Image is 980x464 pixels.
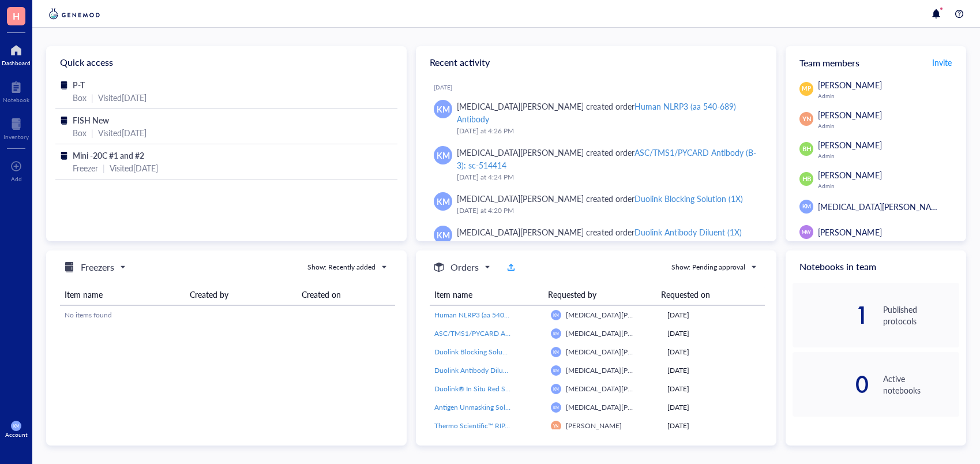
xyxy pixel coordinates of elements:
div: [MEDICAL_DATA][PERSON_NAME] created order [457,146,758,171]
div: | [91,91,93,104]
div: Team members [786,46,966,78]
div: 0 [793,375,869,394]
div: Freezer [73,162,98,174]
div: [DATE] [667,421,760,431]
span: KM [553,350,559,354]
div: Inventory [3,133,29,140]
span: BH [802,144,811,154]
a: KM[MEDICAL_DATA][PERSON_NAME] created orderHuman NLRP3 (aa 540-689) Antibody[DATE] at 4:26 PM [425,95,767,141]
span: YN [802,114,811,124]
div: Dashboard [2,59,31,66]
div: Visited [DATE] [110,162,158,174]
span: ASC/TMS1/PYCARD Antibody (B-3): sc-514414 [434,328,581,338]
span: KM [437,195,450,208]
a: KM[MEDICAL_DATA][PERSON_NAME] created orderASC/TMS1/PYCARD Antibody (B-3): sc-514414[DATE] at 4:2... [425,141,767,188]
a: Antigen Unmasking Solution, Citrate-Based (H-3300-250) [434,402,542,413]
span: KM [437,149,450,162]
div: [DATE] at 4:20 PM [457,205,758,216]
span: Duolink Blocking Solution (1X) [434,347,528,357]
span: P-T [73,79,85,91]
div: [DATE] [667,347,760,357]
div: [DATE] [667,328,760,339]
span: KM [553,331,559,336]
a: Notebook [3,78,29,103]
th: Requested on [656,284,756,305]
div: No items found [65,310,391,320]
span: Human NLRP3 (aa 540-689) Antibody [434,310,550,320]
span: [PERSON_NAME] [818,226,881,238]
div: [DATE] at 4:26 PM [457,125,758,137]
div: Visited [DATE] [98,91,147,104]
th: Item name [430,284,543,305]
div: [DATE] [434,84,767,91]
div: Admin [818,122,959,129]
div: Add [11,175,22,182]
span: YN [553,424,559,429]
span: KM [553,313,559,317]
div: Active notebooks [883,373,959,396]
a: KM[MEDICAL_DATA][PERSON_NAME] created orderDuolink Blocking Solution (1X)[DATE] at 4:20 PM [425,188,767,221]
a: KM[MEDICAL_DATA][PERSON_NAME] created orderDuolink Antibody Diluent (1X)[DATE] at 4:20 PM [425,221,767,255]
span: [MEDICAL_DATA][PERSON_NAME] [566,347,677,357]
div: Show: Pending approval [671,262,745,272]
span: Invite [932,57,952,68]
a: Dashboard [2,41,31,66]
span: Duolink Antibody Diluent (1X) [434,365,527,375]
a: Duolink Blocking Solution (1X) [434,347,542,357]
div: Notebook [3,96,29,103]
div: [DATE] [667,365,760,376]
span: [MEDICAL_DATA][PERSON_NAME] [566,402,677,412]
a: Duolink Antibody Diluent (1X) [434,365,542,376]
a: Inventory [3,115,29,140]
span: [MEDICAL_DATA][PERSON_NAME] [566,365,677,375]
div: Show: Recently added [307,262,376,272]
div: | [103,162,105,174]
a: ASC/TMS1/PYCARD Antibody (B-3): sc-514414 [434,328,542,339]
th: Item name [60,284,185,305]
span: Duolink® In Situ Red Starter Kit Mouse/Goat [434,384,572,394]
span: FISH New [73,114,109,126]
th: Created on [297,284,395,305]
div: Admin [818,92,959,99]
div: Quick access [46,46,407,78]
div: Box [73,126,87,139]
div: [MEDICAL_DATA][PERSON_NAME] created order [457,192,743,205]
span: [MEDICAL_DATA][PERSON_NAME] [566,384,677,394]
h5: Orders [450,260,479,274]
img: genemod-logo [46,7,103,21]
span: KM [437,103,450,115]
div: [DATE] [667,310,760,320]
span: [PERSON_NAME] [566,421,622,431]
span: MP [802,84,811,93]
div: 1 [793,306,869,324]
div: [DATE] at 4:24 PM [457,171,758,183]
span: Antigen Unmasking Solution, Citrate-Based (H-3300-250) [434,402,609,412]
h5: Freezers [81,260,114,274]
div: Recent activity [416,46,776,78]
div: Box [73,91,87,104]
button: Invite [932,53,952,72]
a: Human NLRP3 (aa 540-689) Antibody [434,310,542,320]
span: KM [553,405,559,410]
span: [PERSON_NAME] [818,169,881,181]
div: [MEDICAL_DATA][PERSON_NAME] created order [457,100,758,125]
div: Published protocols [883,304,959,327]
span: [PERSON_NAME] [818,79,881,91]
span: [PERSON_NAME] [818,139,881,151]
div: Account [5,431,28,438]
div: [DATE] [667,402,760,413]
div: Duolink Blocking Solution (1X) [634,193,743,204]
span: [MEDICAL_DATA][PERSON_NAME] [566,310,677,320]
span: Mini -20C #1 and #2 [73,149,144,161]
div: [DATE] [667,384,760,394]
div: | [91,126,93,139]
span: KM [13,424,19,428]
th: Requested by [543,284,656,305]
div: Notebooks in team [786,250,966,283]
div: Admin [818,182,959,189]
span: [MEDICAL_DATA][PERSON_NAME] [818,201,945,212]
span: H [13,9,20,23]
span: [MEDICAL_DATA][PERSON_NAME] [566,328,677,338]
span: KM [553,387,559,391]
